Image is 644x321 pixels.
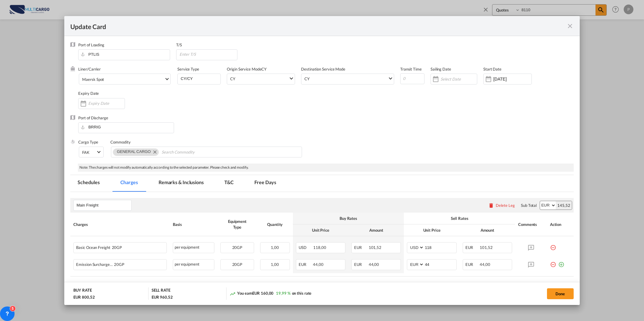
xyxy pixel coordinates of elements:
label: Commodity [110,140,130,144]
span: 20GP [110,245,122,250]
div: per equipment [173,242,214,253]
div: 145,52 [556,201,572,210]
input: Leg Name [76,201,131,210]
label: T/S [176,42,182,47]
th: Unit Price [293,224,348,236]
span: 44,00 [369,262,379,267]
md-tab-item: Remarks & Inclusions [151,175,211,192]
div: Sub Total [521,203,537,208]
span: EUR 160,00 [252,291,273,296]
span: EUR [299,262,312,267]
input: Enter Port of Loading [81,50,170,59]
th: Amount [348,224,404,236]
th: Unit Price [404,224,459,236]
span: EUR [354,245,368,250]
span: EUR [465,262,479,267]
label: Origin Service Mode [227,67,261,71]
md-select: Select Liner: Maersk Spot [79,74,171,84]
input: Start Date [493,77,532,81]
span: 118,00 [313,245,326,250]
span: 1,00 [271,245,279,250]
label: Port of Loading [78,42,104,47]
div: You earn on this rate [230,290,311,297]
button: Remove GENERAL CARGO [149,149,159,155]
md-chips-wrap: Chips container. Use arrow keys to select chips. [111,147,302,157]
md-tab-item: T&C [217,175,241,192]
div: Emission Surcharge for SPOT Bookings [76,260,142,267]
button: Delete Leg [488,203,515,208]
label: Cargo Type [78,140,98,144]
input: Enter Port of Discharge [81,123,173,132]
input: 44 [424,260,456,269]
md-pagination-wrapper: Use the left and right arrow keys to navigate between tabs [70,175,289,192]
md-select: Select Destination Service Mode: CY [304,74,394,83]
div: per equipment [173,259,214,270]
div: Basic Ocean Freight [76,243,142,250]
md-icon: icon-close fg-AAA8AD m-0 pointer [566,22,574,30]
span: 20GP [232,245,243,250]
md-icon: icon-delete [488,202,494,208]
span: 1,00 [271,262,279,267]
div: FAK [82,150,89,155]
div: Delete Leg [496,203,515,208]
img: cargo.png [70,139,75,144]
span: 19,99 % [276,291,290,296]
span: 20GP [232,262,243,267]
md-icon: icon-minus-circle-outline red-400-fg [550,259,556,265]
span: GENERAL CARGO [117,149,151,154]
div: BUY RATE [73,287,92,294]
md-tab-item: Schedules [70,175,107,192]
input: Search Commodity [162,147,217,157]
md-select: Select Cargo type: FAK [79,147,104,157]
div: Charges [73,222,166,227]
span: 101,52 [369,245,381,250]
span: 44,00 [480,262,490,267]
span: EUR [465,245,479,250]
input: Enter T/S [179,50,237,59]
md-select: Select Origin Service Mode: CY [230,74,295,83]
th: Amount [460,224,515,236]
input: 118 [424,243,456,252]
label: Transit Time [400,67,422,71]
input: Select Date [441,77,477,81]
label: Start Date [483,67,501,71]
div: Sell Rates [407,216,512,221]
th: Comments [515,213,547,236]
span: USD [299,245,313,250]
div: EUR 960,52 [152,294,173,300]
div: Equipment Type [220,219,254,230]
label: Service Type [177,67,199,71]
md-dialog: Update CardPort of ... [64,16,579,305]
div: Note: The charges will not modify automatically according to the selected parameter. Please check... [78,164,573,172]
md-icon: icon-minus-circle-outline red-400-fg [550,242,556,248]
md-icon: icon-trending-up [230,291,236,297]
div: CY [227,66,301,91]
div: Update Card [70,22,566,30]
div: Quantity [260,222,290,227]
button: Done [547,288,574,299]
th: Action [547,213,574,236]
span: EUR [354,262,368,267]
div: CY [230,76,235,81]
span: 101,52 [480,245,492,250]
input: Enter Service Type [180,74,220,83]
label: Liner/Carrier [78,67,101,71]
span: 20GP [112,262,124,267]
div: SELL RATE [152,287,170,294]
div: EUR 800,52 [73,294,96,300]
div: Basis [173,222,214,227]
div: CY [304,76,310,81]
input: 0 [400,73,424,84]
label: Port of Discharge [78,115,108,120]
div: GENERAL CARGO. Press delete to remove this chip. [117,149,152,155]
div: Maersk Spot [82,77,104,82]
input: Expiry Date [88,101,125,106]
md-tab-item: Charges [113,175,145,192]
span: 44,00 [313,262,324,267]
md-tab-item: Free Days [247,175,283,192]
md-icon: icon-plus-circle-outline green-400-fg [558,259,564,265]
label: Expiry Date [78,91,99,96]
label: Sailing Date [431,67,451,71]
label: Destination Service Mode [301,67,345,71]
div: Buy Rates [296,216,401,221]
